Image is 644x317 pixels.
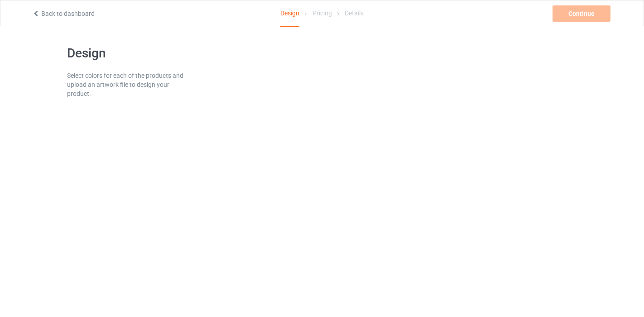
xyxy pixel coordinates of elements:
div: Design [280,0,299,27]
div: Select colors for each of the products and upload an artwork file to design your product. [67,71,185,98]
a: Back to dashboard [32,10,95,17]
div: Details [345,0,364,26]
div: Pricing [312,0,332,26]
h1: Design [67,45,185,62]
